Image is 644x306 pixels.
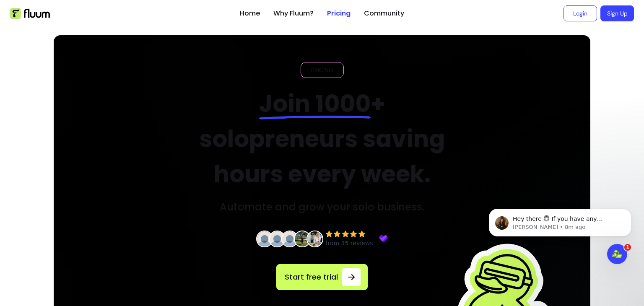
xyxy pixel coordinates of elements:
[624,244,631,251] span: 1
[273,8,314,18] a: Why Fluum?
[563,5,597,21] a: Login
[327,8,351,18] a: Pricing
[364,8,404,18] a: Community
[600,5,634,21] a: Sign Up
[276,264,368,290] a: Start free trial
[240,8,260,18] a: Home
[607,244,627,264] iframe: Intercom live chat
[259,87,371,120] span: Join 1000
[308,66,337,74] span: PRICING
[180,86,464,192] h2: + solopreneurs saving hours every week.
[220,200,424,214] h3: Automate and grow your solo business.
[283,271,339,283] span: Start free trial
[10,8,50,19] img: Fluum Logo
[476,191,644,283] iframe: Intercom notifications message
